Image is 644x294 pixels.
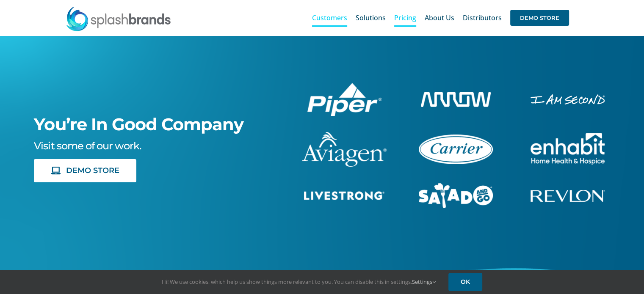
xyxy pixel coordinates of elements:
[356,14,386,21] span: Solutions
[425,14,454,21] span: About Us
[531,93,605,102] a: enhabit-stacked-white
[66,6,171,31] img: SplashBrands.com Logo
[448,273,482,291] a: OK
[412,278,436,286] a: Settings
[312,14,347,21] span: Customers
[419,135,493,164] img: Carrier Brand Store
[463,4,502,31] a: Distributors
[307,83,381,116] img: Piper Pilot Ship
[304,190,384,199] a: livestrong-5E-website
[34,114,243,135] span: You’re In Good Company
[510,4,569,31] a: DEMO STORE
[66,166,119,175] span: DEMO STORE
[34,140,141,152] span: Visit some of our work.
[531,189,605,198] a: revlon-flat-white
[421,91,491,100] a: arrow-white
[510,10,569,26] span: DEMO STORE
[307,82,381,91] a: piper-White
[531,133,605,165] img: Enhabit Gear Store
[419,183,493,209] img: Salad And Go Store
[302,132,387,167] img: aviagen-1C
[162,278,436,286] span: Hi! We use cookies, which help us show things more relevant to you. You can disable this in setti...
[312,4,569,31] nav: Main Menu
[531,94,605,104] img: I Am Second Store
[304,191,384,200] img: Livestrong Store
[531,190,605,202] img: Revlon
[419,182,493,191] a: sng-1C
[394,14,416,21] span: Pricing
[312,4,347,31] a: Customers
[34,159,136,182] a: DEMO STORE
[394,4,416,31] a: Pricing
[419,133,493,143] a: carrier-1B
[421,92,491,107] img: Arrow Store
[463,14,502,21] span: Distributors
[531,132,605,141] a: enhabit-stacked-white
